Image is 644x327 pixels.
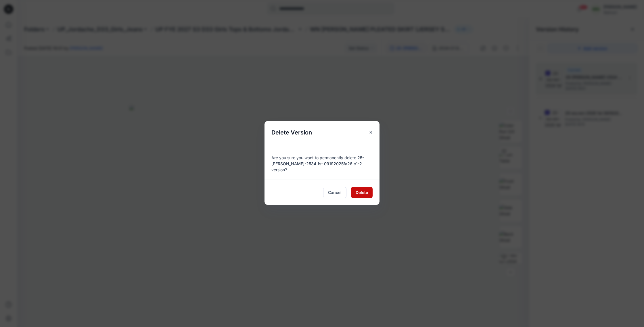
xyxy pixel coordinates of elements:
button: Delete [351,187,373,198]
span: Cancel [328,189,342,195]
button: Close [366,127,376,138]
button: Cancel [323,187,346,198]
div: Are you sure you want to permanently delete version? [271,151,373,173]
h5: Delete Version [264,121,319,144]
span: Delete [356,189,368,195]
